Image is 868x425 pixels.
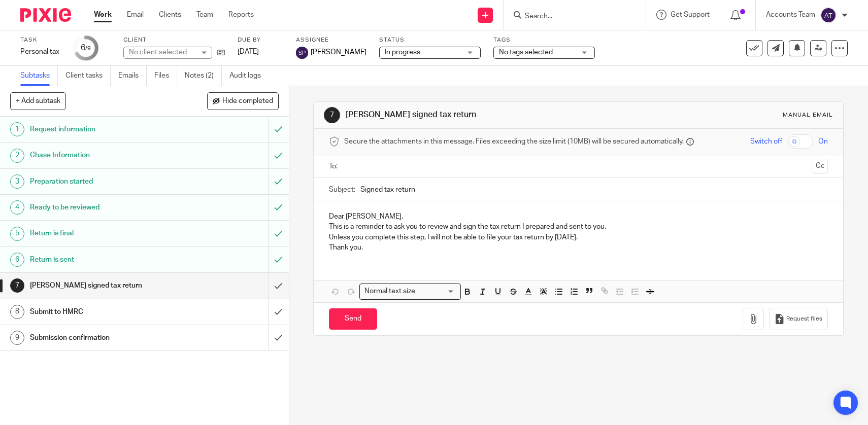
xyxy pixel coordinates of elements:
[524,12,615,21] input: Search
[329,308,377,330] input: Send
[238,36,283,44] label: Due by
[346,110,600,120] h1: [PERSON_NAME] signed tax return
[30,252,182,267] h1: Return is sent
[813,159,828,174] button: Cc
[20,8,71,22] img: Pixie
[418,286,455,297] input: Search for option
[786,315,822,323] span: Request files
[329,232,828,242] p: Unless you complete this step, I will not be able to file your tax return by [DATE].
[493,36,595,44] label: Tags
[296,47,308,59] img: svg%3E
[783,111,833,119] div: Manual email
[766,10,815,20] p: Accounts Team
[329,161,340,171] label: To:
[324,107,340,123] div: 7
[10,227,24,241] div: 5
[296,36,366,44] label: Assignee
[10,331,24,345] div: 9
[30,200,182,215] h1: Ready to be reviewed
[329,211,828,222] p: Dear [PERSON_NAME],
[10,122,24,136] div: 1
[127,10,144,20] a: Email
[671,11,710,18] span: Get Support
[118,66,147,86] a: Emails
[30,330,182,345] h1: Submission confirmation
[818,136,828,147] span: On
[385,49,420,56] span: In progress
[185,66,222,86] a: Notes (2)
[229,66,269,86] a: Audit logs
[159,10,181,20] a: Clients
[228,10,254,20] a: Reports
[30,174,182,189] h1: Preparation started
[238,48,259,55] span: [DATE]
[30,304,182,320] h1: Submit to HMRC
[30,122,182,137] h1: Request information
[30,148,182,163] h1: Chase Information
[123,36,225,44] label: Client
[20,66,58,86] a: Subtasks
[207,92,279,110] button: Hide completed
[329,222,828,232] p: This is a reminder to ask you to review and sign the tax return I prepared and sent to you.
[85,46,91,51] small: /9
[379,36,481,44] label: Status
[30,226,182,241] h1: Return is final
[359,284,461,299] div: Search for option
[10,253,24,267] div: 6
[196,10,213,20] a: Team
[311,47,366,57] span: [PERSON_NAME]
[10,174,24,189] div: 3
[329,242,828,253] p: Thank you.
[10,305,24,319] div: 8
[10,200,24,215] div: 4
[750,136,782,147] span: Switch off
[20,47,61,57] div: Personal tax
[65,66,111,86] a: Client tasks
[94,10,112,20] a: Work
[10,92,66,110] button: + Add subtask
[81,42,91,54] div: 6
[222,97,273,105] span: Hide completed
[129,47,195,57] div: No client selected
[362,286,417,297] span: Normal text size
[329,185,355,195] label: Subject:
[10,278,24,293] div: 7
[154,66,177,86] a: Files
[10,149,24,163] div: 2
[30,278,182,293] h1: [PERSON_NAME] signed tax return
[769,308,828,331] button: Request files
[20,36,61,44] label: Task
[499,49,553,56] span: No tags selected
[820,7,837,23] img: svg%3E
[344,136,684,147] span: Secure the attachments in this message. Files exceeding the size limit (10MB) will be secured aut...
